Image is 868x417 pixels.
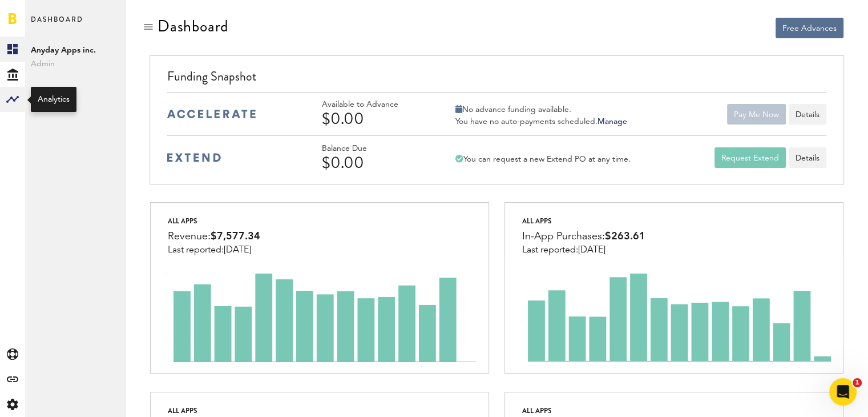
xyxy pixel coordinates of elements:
div: All apps [168,214,260,228]
img: accelerate-medium-blue-logo.svg [167,110,256,118]
span: [DATE] [578,246,605,255]
img: extend-medium-blue-logo.svg [167,153,221,162]
text: 0 [167,359,171,364]
button: Pay Me Now [727,104,786,125]
span: Anyday Apps inc. [31,43,120,57]
div: No advance funding available. [455,105,627,115]
button: Details [789,104,826,125]
div: $0.00 [322,154,430,172]
div: Revenue: [168,228,260,245]
span: Dashboard [31,13,83,37]
div: In-App Purchases: [522,228,645,245]
text: 4K [164,315,171,320]
div: Funding Snapshot [167,67,826,92]
text: 6K [164,292,171,298]
div: You have no auto-payments scheduled. [455,117,627,127]
span: [DATE] [224,246,251,255]
span: $263.61 [605,231,645,242]
button: Request Extend [714,147,786,168]
a: Manage [597,118,627,126]
div: Balance Due [322,144,430,154]
div: All apps [522,214,645,228]
text: 4K [518,279,526,285]
div: Analytics [38,94,70,105]
span: $7,577.34 [211,231,260,242]
span: 1 [853,378,862,387]
text: 0 [522,359,525,364]
span: Support [83,8,124,18]
span: Admin [31,57,120,71]
text: 8K [164,270,171,276]
text: 2K [164,336,171,342]
div: $0.00 [322,110,430,128]
div: Last reported: [522,245,645,255]
div: Last reported: [168,245,260,255]
a: Details [789,147,826,168]
div: Dashboard [158,17,228,35]
text: 2K [518,319,526,325]
div: You can request a new Extend PO at any time. [455,154,631,165]
div: Available to Advance [322,100,430,110]
button: Free Advances [776,18,843,38]
iframe: Intercom live chat [829,378,857,406]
